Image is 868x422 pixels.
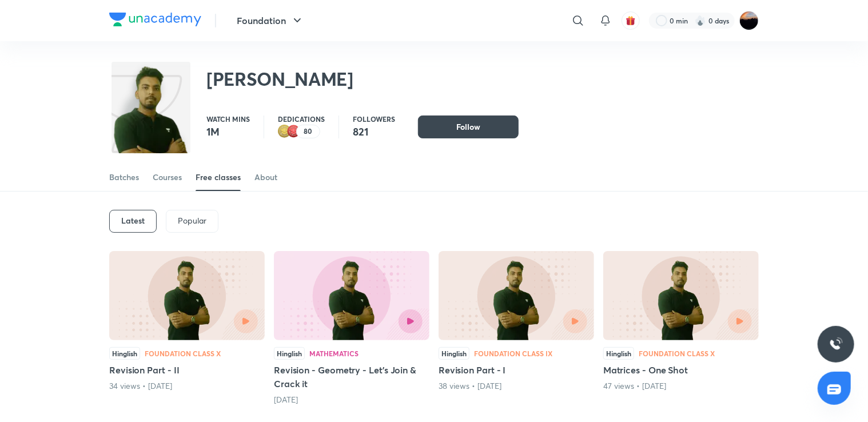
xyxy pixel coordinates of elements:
[196,172,241,183] div: Free classes
[109,172,139,183] div: Batches
[254,172,277,183] div: About
[112,64,190,205] img: class
[278,116,325,122] p: Dedications
[439,347,469,360] div: Hinglish
[109,13,201,29] a: Company Logo
[603,380,759,392] div: 47 views • 9 days ago
[121,216,145,225] h6: Latest
[287,125,301,138] img: educator badge1
[206,67,353,90] h2: [PERSON_NAME]
[439,251,594,405] div: Revision Part - I
[439,363,594,377] h5: Revision Part - I
[153,164,182,191] a: Courses
[474,350,552,357] div: Foundation Class IX
[274,363,429,391] h5: Revision - Geometry - Let’s Join & Crack it
[206,116,250,122] p: Watch mins
[309,350,359,357] div: Mathematics
[439,380,594,392] div: 38 views • 4 days ago
[109,363,265,377] h5: Revision Part - II
[622,11,640,30] button: avatar
[603,347,634,360] div: Hinglish
[109,164,139,191] a: Batches
[695,15,706,26] img: streak
[274,251,429,405] div: Revision - Geometry - Let’s Join & Crack it
[829,337,843,351] img: ttu
[274,394,429,405] div: 2 days ago
[109,13,201,26] img: Company Logo
[196,164,241,191] a: Free classes
[274,347,305,360] div: Hinglish
[739,11,759,30] img: ANTARIP ভৌতবিজ্ঞান
[109,380,265,392] div: 34 views • 2 days ago
[178,216,206,225] p: Popular
[456,121,480,133] span: Follow
[109,347,140,360] div: Hinglish
[254,164,277,191] a: About
[418,116,519,138] button: Follow
[603,363,759,377] h5: Matrices - One Shot
[230,9,311,32] button: Foundation
[206,125,250,138] p: 1M
[639,350,715,357] div: Foundation Class X
[626,15,636,26] img: avatar
[153,172,182,183] div: Courses
[145,350,221,357] div: Foundation Class X
[278,125,292,138] img: educator badge2
[353,116,395,122] p: Followers
[304,128,313,136] p: 80
[603,251,759,405] div: Matrices - One Shot
[353,125,395,138] p: 821
[109,251,265,405] div: Revision Part - II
